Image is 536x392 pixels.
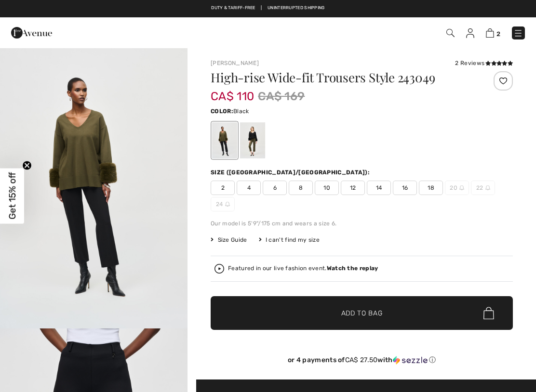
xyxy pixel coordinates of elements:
[211,356,513,368] div: or 4 payments ofCA$ 27.50withSezzle Click to learn more about Sezzle
[211,197,235,211] span: 24
[327,265,378,272] strong: Watch the replay
[225,202,230,207] img: ring-m.svg
[11,27,52,37] a: 1ère Avenue
[211,60,259,66] a: [PERSON_NAME]
[455,59,513,67] div: 2 Reviews
[496,30,500,38] span: 2
[367,181,391,195] span: 14
[341,308,383,318] span: Add to Bag
[7,172,18,220] span: Get 15% off
[22,161,32,170] button: Close teaser
[214,264,224,274] img: Watch the replay
[471,181,495,195] span: 22
[466,28,474,38] img: My Info
[211,181,235,195] span: 2
[211,71,462,84] h1: High-rise Wide-fit Trousers Style 243049
[486,28,494,38] img: Shopping Bag
[211,80,254,103] span: CA$ 110
[211,356,513,365] div: or 4 payments of with
[211,108,233,115] span: Color:
[315,181,339,195] span: 10
[485,185,490,190] img: ring-m.svg
[341,181,365,195] span: 12
[211,219,513,228] div: Our model is 5'9"/175 cm and wears a size 6.
[446,29,455,37] img: Search
[459,185,464,190] img: ring-m.svg
[211,296,513,330] button: Add to Bag
[233,108,249,115] span: Black
[237,181,261,195] span: 4
[289,181,313,195] span: 8
[211,235,247,244] span: Size Guide
[483,307,494,319] img: Bag.svg
[513,28,523,38] img: Menu
[259,235,320,244] div: I can't find my size
[486,27,500,39] a: 2
[393,356,428,365] img: Sezzle
[258,88,305,105] span: CA$ 169
[11,23,52,42] img: 1ère Avenue
[445,181,469,195] span: 20
[211,168,372,177] div: Size ([GEOGRAPHIC_DATA]/[GEOGRAPHIC_DATA]):
[419,181,443,195] span: 18
[228,265,378,272] div: Featured in our live fashion event.
[212,122,237,158] div: Black
[345,356,378,364] span: CA$ 27.50
[393,181,417,195] span: 16
[263,181,287,195] span: 6
[240,122,265,158] div: Iguana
